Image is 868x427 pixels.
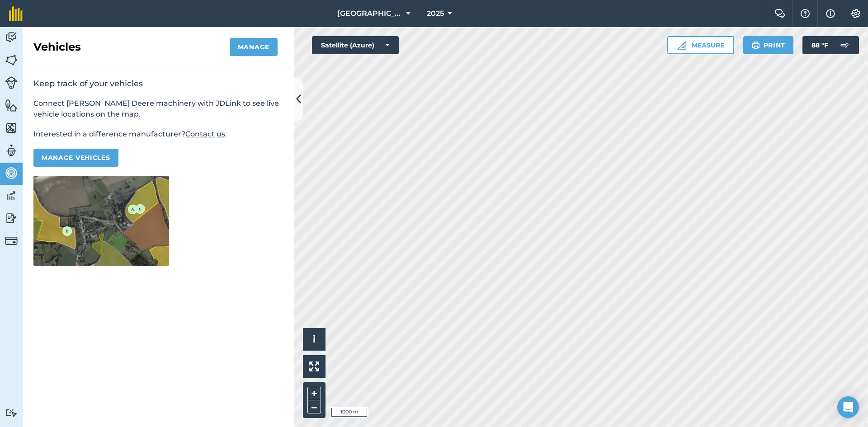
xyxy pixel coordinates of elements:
img: svg+xml;base64,PD94bWwgdmVyc2lvbj0iMS4wIiBlbmNvZGluZz0idXRmLTgiPz4KPCEtLSBHZW5lcmF0b3I6IEFkb2JlIE... [5,211,18,225]
div: Open Intercom Messenger [837,396,859,418]
img: svg+xml;base64,PD94bWwgdmVyc2lvbj0iMS4wIiBlbmNvZGluZz0idXRmLTgiPz4KPCEtLSBHZW5lcmF0b3I6IEFkb2JlIE... [5,235,18,247]
span: [GEOGRAPHIC_DATA] [337,8,402,19]
img: svg+xml;base64,PD94bWwgdmVyc2lvbj0iMS4wIiBlbmNvZGluZz0idXRmLTgiPz4KPCEtLSBHZW5lcmF0b3I6IEFkb2JlIE... [835,36,854,54]
img: svg+xml;base64,PHN2ZyB4bWxucz0iaHR0cDovL3d3dy53My5vcmcvMjAwMC9zdmciIHdpZHRoPSIxOSIgaGVpZ2h0PSIyNC... [751,40,760,51]
img: svg+xml;base64,PD94bWwgdmVyc2lvbj0iMS4wIiBlbmNvZGluZz0idXRmLTgiPz4KPCEtLSBHZW5lcmF0b3I6IEFkb2JlIE... [5,31,18,44]
span: 88 ° F [811,36,828,54]
button: i [303,328,325,351]
img: svg+xml;base64,PHN2ZyB4bWxucz0iaHR0cDovL3d3dy53My5vcmcvMjAwMC9zdmciIHdpZHRoPSI1NiIgaGVpZ2h0PSI2MC... [5,99,18,112]
button: Satellite (Azure) [312,36,399,54]
img: Ruler icon [677,41,686,50]
button: Manage vehicles [33,149,118,167]
img: Two speech bubbles overlapping with the left bubble in the forefront [774,9,785,18]
span: 2025 [427,8,444,19]
p: Interested in a difference manufacturer? . [33,129,283,140]
img: svg+xml;base64,PD94bWwgdmVyc2lvbj0iMS4wIiBlbmNvZGluZz0idXRmLTgiPz4KPCEtLSBHZW5lcmF0b3I6IEFkb2JlIE... [5,408,18,417]
span: i [313,333,316,345]
h2: Keep track of your vehicles [33,78,283,89]
img: A cog icon [850,9,861,18]
h2: Vehicles [33,40,81,54]
button: Print [743,36,794,54]
img: svg+xml;base64,PD94bWwgdmVyc2lvbj0iMS4wIiBlbmNvZGluZz0idXRmLTgiPz4KPCEtLSBHZW5lcmF0b3I6IEFkb2JlIE... [5,76,18,89]
img: svg+xml;base64,PD94bWwgdmVyc2lvbj0iMS4wIiBlbmNvZGluZz0idXRmLTgiPz4KPCEtLSBHZW5lcmF0b3I6IEFkb2JlIE... [5,189,18,202]
img: Four arrows, one pointing top left, one top right, one bottom right and the last bottom left [309,361,319,371]
img: svg+xml;base64,PHN2ZyB4bWxucz0iaHR0cDovL3d3dy53My5vcmcvMjAwMC9zdmciIHdpZHRoPSI1NiIgaGVpZ2h0PSI2MC... [5,121,18,135]
img: svg+xml;base64,PHN2ZyB4bWxucz0iaHR0cDovL3d3dy53My5vcmcvMjAwMC9zdmciIHdpZHRoPSIxNyIgaGVpZ2h0PSIxNy... [826,8,835,19]
img: svg+xml;base64,PHN2ZyB4bWxucz0iaHR0cDovL3d3dy53My5vcmcvMjAwMC9zdmciIHdpZHRoPSI1NiIgaGVpZ2h0PSI2MC... [5,53,18,67]
img: svg+xml;base64,PD94bWwgdmVyc2lvbj0iMS4wIiBlbmNvZGluZz0idXRmLTgiPz4KPCEtLSBHZW5lcmF0b3I6IEFkb2JlIE... [5,144,18,157]
a: Contact us [185,130,225,138]
button: + [307,387,321,400]
img: A question mark icon [800,9,811,18]
img: svg+xml;base64,PD94bWwgdmVyc2lvbj0iMS4wIiBlbmNvZGluZz0idXRmLTgiPz4KPCEtLSBHZW5lcmF0b3I6IEFkb2JlIE... [5,166,18,180]
button: Manage [230,38,278,56]
button: – [307,400,321,413]
button: Measure [667,36,734,54]
button: 88 °F [802,36,859,54]
img: fieldmargin Logo [9,6,23,21]
p: Connect [PERSON_NAME] Deere machinery with JDLink to see live vehicle locations on the map. [33,98,283,120]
